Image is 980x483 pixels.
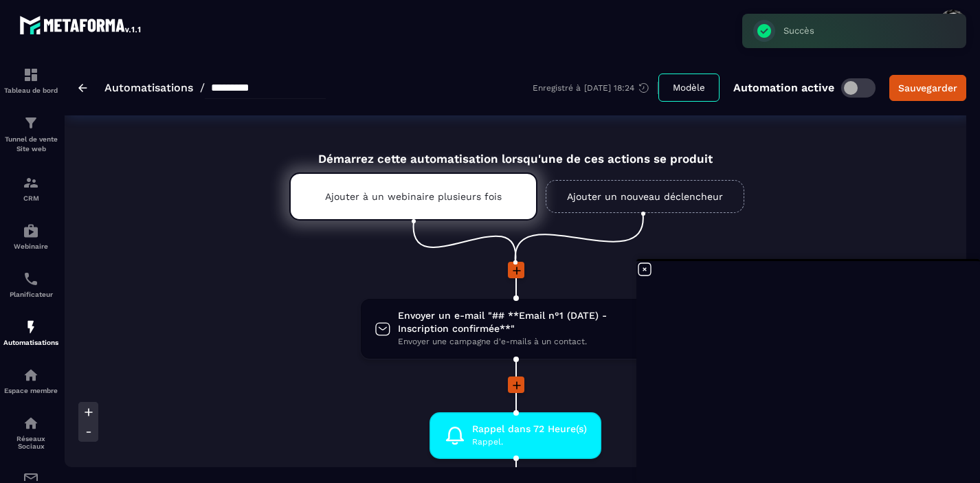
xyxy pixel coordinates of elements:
p: Tableau de bord [3,87,58,94]
span: Rappel. [472,436,587,449]
img: formation [23,67,39,83]
button: Sauvegarder [889,75,966,101]
a: schedulerschedulerPlanificateur [3,260,58,308]
p: Espace membre [3,387,58,394]
span: / [200,81,205,94]
a: formationformationTunnel de vente Site web [3,104,58,164]
div: Sauvegarder [898,81,957,95]
img: arrow [78,84,87,92]
a: automationsautomationsEspace membre [3,357,58,405]
span: Rappel dans 72 Heure(s) [472,423,587,436]
a: Ajouter un nouveau déclencheur [546,180,744,213]
img: automations [23,223,39,239]
img: formation [23,115,39,131]
p: Automation active [733,81,834,94]
img: formation [23,175,39,191]
p: Planificateur [3,291,58,298]
img: scheduler [23,271,39,287]
button: Modèle [658,74,720,102]
div: Enregistré à [533,82,658,94]
p: CRM [3,194,58,202]
img: social-network [23,415,39,431]
div: Démarrez cette automatisation lorsqu'une de ces actions se produit [255,136,776,166]
a: automationsautomationsAutomatisations [3,308,58,357]
a: Automatisations [104,81,193,94]
p: [DATE] 18:24 [584,83,634,93]
a: formationformationCRM [3,164,58,212]
p: Tunnel de vente Site web [3,135,58,154]
a: automationsautomationsWebinaire [3,212,58,260]
img: automations [23,367,39,383]
p: Ajouter à un webinaire plusieurs fois [325,191,502,202]
img: automations [23,319,39,335]
p: Webinaire [3,243,58,250]
span: Envoyer une campagne d'e-mails à un contact. [398,335,656,348]
img: logo [19,12,143,37]
a: formationformationTableau de bord [3,56,58,104]
a: social-networksocial-networkRéseaux Sociaux [3,405,58,460]
span: Envoyer un e-mail "## **Email n°1 (DATE) - Inscription confirmée**" [398,309,656,335]
p: Réseaux Sociaux [3,435,58,450]
p: Automatisations [3,339,58,346]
